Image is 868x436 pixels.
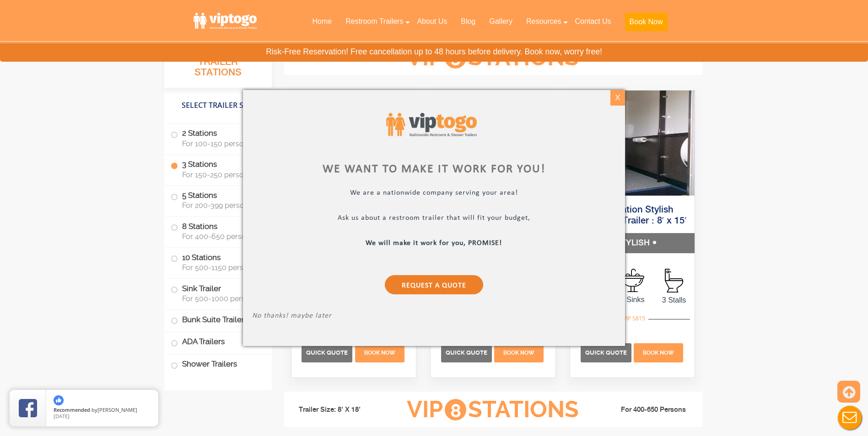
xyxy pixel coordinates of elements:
img: Review Rating [19,399,37,417]
a: Request a Quote [385,275,483,294]
p: No thanks! maybe later [252,312,616,322]
div: We want to make it work for you! [252,164,616,175]
span: by [54,407,151,414]
span: [PERSON_NAME] [97,406,137,413]
div: X [611,90,625,106]
button: Live Chat [831,399,868,436]
span: [DATE] [54,413,70,420]
img: thumbs up icon [54,395,64,405]
img: viptogo logo [386,113,477,136]
p: We are a nationwide company serving your area! [252,189,616,199]
b: We will make it work for you, PROMISE! [366,239,502,247]
span: Recommended [54,406,90,413]
p: Ask us about a restroom trailer that will fit your budget, [252,214,616,224]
